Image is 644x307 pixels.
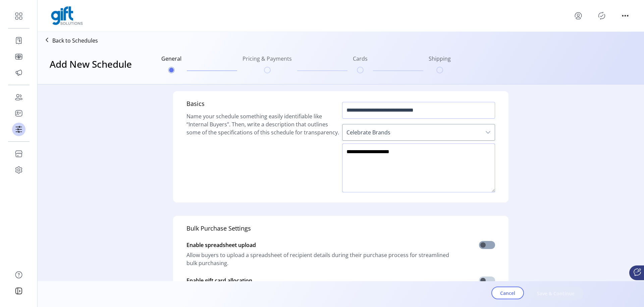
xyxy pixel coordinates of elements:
h6: General [161,55,181,67]
span: Enable gift card allocation [186,277,252,285]
h5: Bulk Purchase Settings [186,224,251,237]
h5: Basics [186,99,339,112]
span: Name your schedule something easily identifiable like “Internal Buyers”. Then, write a descriptio... [186,113,339,136]
span: Allow buyers to upload a spreadsheet of recipient details during their purchase process for strea... [186,251,455,267]
button: Publisher Panel [596,10,607,21]
button: menu [573,10,584,21]
span: Cancel [500,290,515,297]
span: Celebrate Brands [342,124,481,140]
button: Cancel [491,287,524,299]
h3: Add New Schedule [50,57,132,71]
span: Enable spreadsheet upload [186,241,256,249]
button: menu [620,10,631,21]
p: Back to Schedules [52,37,98,45]
img: logo [51,6,83,25]
div: dropdown trigger [481,124,495,140]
